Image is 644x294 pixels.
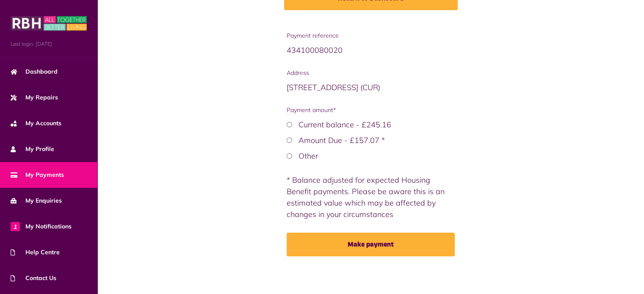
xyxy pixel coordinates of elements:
span: Payment reference [287,31,455,40]
span: Address [287,69,455,77]
span: Dashboard [11,67,58,76]
span: My Enquiries [11,196,62,205]
span: My Payments [11,170,64,179]
span: 1 [11,222,20,231]
span: * Balance adjusted for expected Housing Benefit payments. Please be aware this is an estimated va... [287,175,445,219]
img: MyRBH [11,15,87,32]
span: My Notifications [11,222,72,231]
label: Current balance - £245.16 [299,120,391,129]
span: [STREET_ADDRESS] (CUR) [287,82,380,92]
span: Last login: [DATE] [11,40,87,48]
span: Payment amount* [287,106,455,115]
span: My Accounts [11,119,61,128]
span: My Profile [11,145,54,154]
span: Contact Us [11,274,56,283]
label: Other [299,151,318,161]
span: My Repairs [11,93,58,102]
label: Amount Due - £157.07 * [299,135,385,145]
button: Make payment [287,233,455,256]
span: Help Centre [11,248,60,257]
span: 434100080020 [287,45,343,55]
